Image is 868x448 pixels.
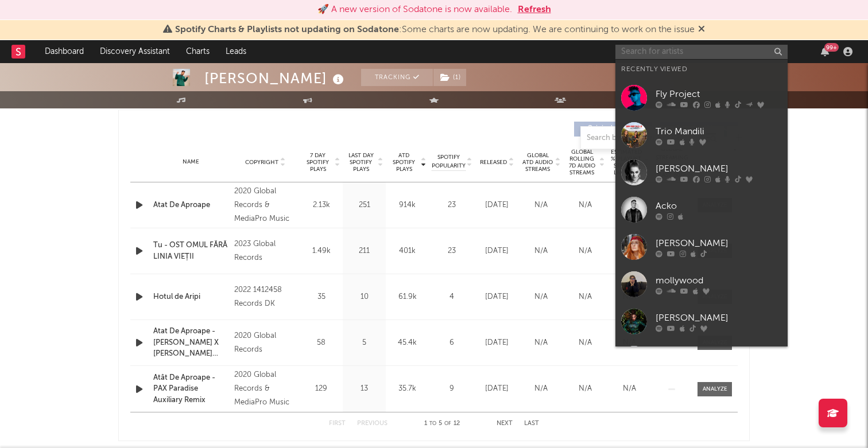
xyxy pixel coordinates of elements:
[153,200,228,211] a: Atat De Aproape
[175,25,695,34] span: : Some charts are now updating. We are continuing to work on the issue
[478,291,516,303] div: [DATE]
[153,158,228,166] div: Name
[615,116,788,154] a: Trio Mandili
[656,274,782,287] div: mollywood
[432,291,472,303] div: 4
[566,291,604,303] div: N/A
[218,40,254,63] a: Leads
[522,200,560,211] div: N/A
[582,126,634,133] span: Originals ( 12 )
[478,246,516,257] div: [DATE]
[303,337,340,349] div: 58
[566,246,604,257] div: N/A
[574,122,652,137] button: Originals(12)
[433,69,467,86] span: ( 1 )
[480,159,507,166] span: Released
[346,152,376,173] span: Last Day Spotify Plays
[245,159,278,166] span: Copyright
[444,421,451,426] span: of
[389,291,426,303] div: 61.9k
[615,191,788,228] a: Acko
[824,43,839,52] div: 99 +
[478,337,516,349] div: [DATE]
[656,311,782,325] div: [PERSON_NAME]
[615,340,788,377] a: [PERSON_NAME]
[204,69,347,88] div: [PERSON_NAME]
[346,200,383,211] div: 251
[346,246,383,257] div: 211
[389,337,426,349] div: 45.4k
[429,421,436,426] span: to
[432,153,466,170] span: Spotify Popularity
[317,3,512,17] div: 🚀 A new version of Sodatone is now available.
[656,162,782,176] div: [PERSON_NAME]
[581,134,702,143] input: Search by song name or URL
[566,149,598,176] span: Global Rolling 7D Audio Streams
[522,246,560,257] div: N/A
[153,291,228,303] a: Hotul de Aripi
[656,236,782,250] div: [PERSON_NAME]
[524,420,539,427] button: Last
[37,40,92,63] a: Dashboard
[410,417,474,431] div: 1 5 12
[234,237,297,265] div: 2023 Global Records
[566,383,604,395] div: N/A
[389,383,426,395] div: 35.7k
[432,383,472,395] div: 9
[522,291,560,303] div: N/A
[610,291,649,303] div: N/A
[522,337,560,349] div: N/A
[432,246,472,257] div: 23
[234,185,297,226] div: 2020 Global Records & MediaPro Music
[615,303,788,340] a: [PERSON_NAME]
[303,246,340,257] div: 1.49k
[389,200,426,211] div: 914k
[303,383,340,395] div: 129
[432,337,472,349] div: 6
[566,200,604,211] div: N/A
[433,69,466,86] button: (1)
[361,69,433,86] button: Tracking
[610,149,642,176] span: Estimated % Playlist Streams Last Day
[153,372,228,406] a: Atât De Aproape - PAX Paradise Auxiliary Remix
[615,228,788,266] a: [PERSON_NAME]
[432,200,472,211] div: 23
[329,420,346,427] button: First
[478,383,516,395] div: [DATE]
[389,152,419,173] span: ATD Spotify Plays
[610,337,649,349] div: N/A
[303,200,340,211] div: 2.13k
[303,152,333,173] span: 7 Day Spotify Plays
[346,291,383,303] div: 10
[234,368,297,410] div: 2020 Global Records & MediaPro Music
[303,291,340,303] div: 35
[610,200,649,211] div: N/A
[357,420,387,427] button: Previous
[610,383,649,395] div: N/A
[615,266,788,303] a: mollywood
[821,47,829,56] button: 99+
[566,337,604,349] div: N/A
[234,283,297,311] div: 2022 1412458 Records DK
[346,383,383,395] div: 13
[621,63,782,76] div: Recently Viewed
[615,79,788,116] a: Fly Project
[610,246,649,257] div: N/A
[615,154,788,191] a: [PERSON_NAME]
[346,337,383,349] div: 5
[615,45,788,59] input: Search for artists
[175,25,399,34] span: Spotify Charts & Playlists not updating on Sodatone
[497,420,513,427] button: Next
[153,240,228,262] a: Tu - OST OMUL FĂRĂ LINIA VIEȚII
[698,25,705,34] span: Dismiss
[518,3,551,17] button: Refresh
[656,199,782,213] div: Acko
[178,40,218,63] a: Charts
[153,326,228,360] a: Atat De Aproape - [PERSON_NAME] X [PERSON_NAME] Remix
[656,87,782,101] div: Fly Project
[522,152,553,173] span: Global ATD Audio Streams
